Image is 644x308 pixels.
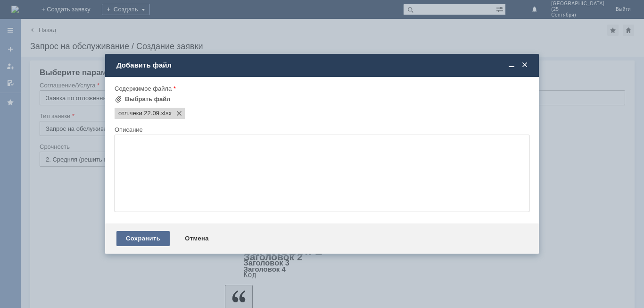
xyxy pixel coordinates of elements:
[115,86,528,92] div: Содержимое файла
[4,4,138,19] div: добрый вечер. просьба удалить отложенные чеки в файле
[116,61,529,69] div: Добавить файл
[159,110,172,117] span: отл.чеки 22.09.xlsx
[520,61,529,69] span: Закрыть
[125,95,171,103] div: Выбрать файл
[118,110,159,117] span: отл.чеки 22.09.xlsx
[115,127,528,133] div: Описание
[507,61,516,69] span: Свернуть (Ctrl + M)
